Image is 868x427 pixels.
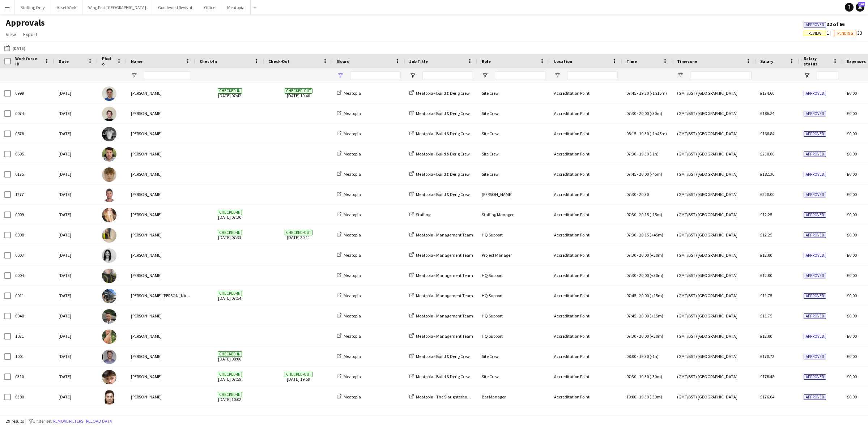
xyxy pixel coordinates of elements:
[102,127,116,141] img: Elliot Williams
[673,367,756,387] div: (GMT/BST) [GEOGRAPHIC_DATA]
[477,103,550,123] div: Site Crew
[554,72,561,79] button: Open Filter Menu
[54,184,98,204] div: [DATE]
[15,56,41,67] span: Workforce ID
[834,30,862,36] span: 33
[54,205,98,225] div: [DATE]
[639,151,649,157] span: 19:30
[102,228,116,243] img: Katie Armstrong
[127,326,195,346] div: [PERSON_NAME]
[637,90,638,96] span: -
[760,212,772,217] span: £12.25
[760,232,772,238] span: £12.25
[200,225,260,245] span: [DATE] 07:33
[344,374,361,379] span: Meatopia
[639,111,649,116] span: 20:00
[11,124,54,144] div: 0878
[416,212,430,217] span: Staffing
[804,232,826,238] span: Approved
[344,313,361,319] span: Meatopia
[422,71,473,80] input: Job Title Filter Input
[637,151,638,157] span: -
[337,313,361,319] a: Meatopia
[856,3,864,12] a: 108
[637,252,638,258] span: -
[54,225,98,245] div: [DATE]
[268,225,328,245] span: [DATE] 20:11
[639,252,649,258] span: 20:00
[337,293,361,298] a: Meatopia
[54,367,98,387] div: [DATE]
[11,286,54,306] div: 0011
[344,212,361,217] span: Meatopia
[102,309,116,324] img: Elias White
[409,192,470,197] a: Meatopia - Build & Derig Crew
[337,90,361,96] a: Meatopia
[550,164,622,184] div: Accreditation Point
[804,212,826,218] span: Approved
[416,354,470,359] span: Meatopia - Build & Derig Crew
[806,22,824,27] span: Approved
[85,417,114,425] button: Reload data
[808,31,821,36] span: Review
[102,188,116,202] img: Neil Dollochin
[409,354,470,359] a: Meatopia - Build & Derig Crew
[337,212,361,217] a: Meatopia
[858,2,865,7] span: 108
[416,111,470,116] span: Meatopia - Build & Derig Crew
[127,286,195,306] div: [PERSON_NAME] [PERSON_NAME]
[804,131,826,137] span: Approved
[337,59,350,64] span: Board
[3,44,27,52] button: [DATE]
[54,164,98,184] div: [DATE]
[650,90,667,96] span: (-1h15m)
[567,71,618,80] input: Location Filter Input
[337,273,361,278] a: Meatopia
[550,225,622,245] div: Accreditation Point
[102,350,116,364] img: Will Hayes
[127,184,195,204] div: [PERSON_NAME]
[673,144,756,164] div: (GMT/BST) [GEOGRAPHIC_DATA]
[477,387,550,407] div: Bar Manager
[344,171,361,177] span: Meatopia
[218,88,242,94] span: Checked-in
[54,407,98,427] div: [DATE]
[550,286,622,306] div: Accreditation Point
[11,164,54,184] div: 0175
[817,71,838,80] input: Salary status Filter Input
[3,30,19,39] a: View
[15,0,51,14] button: Staffing Only
[673,124,756,144] div: (GMT/BST) [GEOGRAPHIC_DATA]
[677,59,697,64] span: Timezone
[102,107,116,121] img: Samuel Phillips
[673,83,756,103] div: (GMT/BST) [GEOGRAPHIC_DATA]
[673,326,756,346] div: (GMT/BST) [GEOGRAPHIC_DATA]
[337,374,361,379] a: Meatopia
[637,212,638,217] span: -
[102,86,116,101] img: Samuel Cowland
[344,293,361,298] span: Meatopia
[650,252,663,258] span: (+30m)
[409,293,473,298] a: Meatopia - Management Team
[344,354,361,359] span: Meatopia
[152,0,198,14] button: Goodwood Revival
[200,205,260,225] span: [DATE] 07:30
[144,71,191,80] input: Name Filter Input
[11,306,54,326] div: 0048
[409,90,470,96] a: Meatopia - Build & Derig Crew
[550,367,622,387] div: Accreditation Point
[477,225,550,245] div: HQ Support
[54,103,98,123] div: [DATE]
[337,394,361,400] a: Meatopia
[11,245,54,265] div: 0003
[127,205,195,225] div: [PERSON_NAME]
[54,326,98,346] div: [DATE]
[804,91,826,96] span: Approved
[54,144,98,164] div: [DATE]
[102,147,116,162] img: John Brown
[626,131,636,136] span: 08:15
[11,184,54,204] div: 1277
[337,333,361,339] a: Meatopia
[337,232,361,238] a: Meatopia
[626,90,636,96] span: 07:45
